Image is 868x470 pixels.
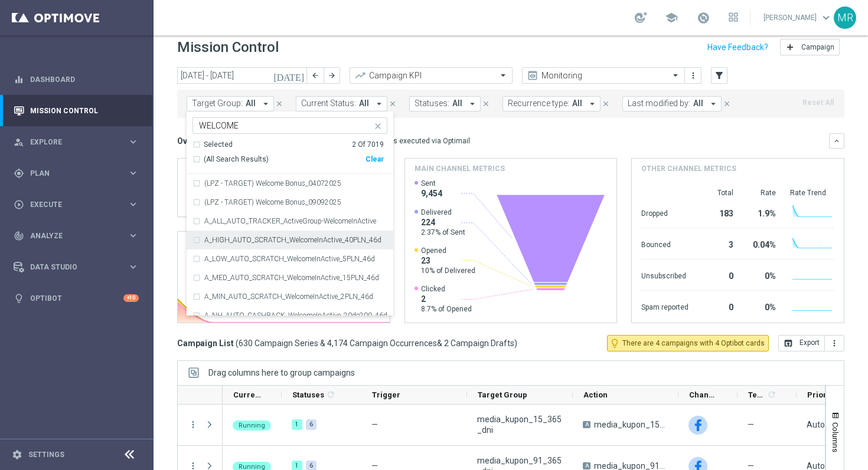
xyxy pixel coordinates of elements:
i: arrow_drop_down [260,98,271,109]
span: Current Status: [301,98,356,109]
span: Campaign [801,43,834,51]
label: A_HIGH_AUTO_SCRATCH_WelcomeInActive_40PLN_46d [204,236,381,244]
span: ( [236,338,239,349]
span: media_kupon_15_365_dni [477,414,563,435]
i: keyboard_arrow_right [128,136,139,147]
button: lightbulb_outline There are 4 campaigns with 4 Optibot cards [607,335,769,351]
label: A_NH_AUTO_CASHBACK_WelcomeInActive_20do200_46d [204,312,387,319]
label: (LPZ - TARGET) Welcome Bonus_04072025 [204,180,341,187]
ng-select: Campaign KPI [350,67,513,84]
i: open_in_browser [784,338,793,348]
i: preview [527,70,539,81]
i: close [389,100,397,108]
i: lightbulb [14,293,24,304]
span: Priority [807,390,836,399]
button: close [601,97,611,110]
button: gps_fixed Plan keyboard_arrow_right [13,169,139,178]
a: Settings [28,451,64,458]
span: All [452,98,462,109]
i: lightbulb_outline [609,338,620,349]
div: Selected [204,140,233,150]
i: add [785,42,795,52]
span: Delivered [421,208,465,217]
button: close [274,97,285,110]
i: keyboard_arrow_down [833,137,841,145]
span: school [665,11,678,24]
div: Dashboard [14,64,139,95]
button: [DATE] [272,67,307,85]
a: Optibot [30,282,123,314]
div: +10 [123,294,139,302]
span: Explore [30,139,128,146]
span: Statuses: [415,98,449,109]
i: play_circle_outline [14,199,24,210]
span: — [371,420,378,429]
button: Data Studio keyboard_arrow_right [13,262,139,272]
span: 10% of Delivered [421,266,475,275]
ng-select: Monitoring [522,67,685,84]
div: Explore [14,137,128,147]
button: equalizer Dashboard [13,75,139,84]
label: A_MIN_AUTO_SCRATCH_WelcomeInActive_2PLN_46d [204,293,373,300]
button: Target Group: All arrow_drop_down [187,96,274,111]
span: Clicked [421,284,472,294]
span: media_kupon_15_365_dni [594,419,668,430]
span: Calculate column [765,388,776,401]
i: keyboard_arrow_right [128,167,139,179]
div: 0 [703,297,733,315]
i: more_vert [188,419,198,430]
div: Rate Trend [790,188,834,198]
i: close [602,100,610,108]
span: Recurrence type: [508,98,569,109]
div: 183 [703,203,733,222]
div: Unsubscribed [641,265,688,284]
button: more_vert [825,335,844,351]
ng-dropdown-panel: Options list [187,140,393,316]
div: A_LOW_AUTO_SCRATCH_WelcomeInActive_5PLN_46d [192,249,387,268]
button: play_circle_outline Execute keyboard_arrow_right [13,200,139,209]
label: A_MED_AUTO_SCRATCH_WelcomeInActive_15PLN_46d [204,274,379,281]
i: settings [12,449,22,460]
div: Optibot [14,282,139,314]
button: filter_alt [711,67,727,84]
i: close [373,121,383,131]
div: Mission Control [14,95,139,126]
span: Current Status [233,390,262,399]
span: Sent [421,179,442,188]
a: Mission Control [30,95,139,126]
span: 2.37% of Sent [421,228,465,237]
span: Drag columns here to group campaigns [208,368,355,377]
span: keyboard_arrow_down [820,11,833,24]
i: arrow_drop_down [587,98,598,109]
a: Dashboard [30,64,139,95]
img: Facebook Custom Audience [688,416,707,435]
div: 0% [748,297,776,315]
span: Data Studio [30,264,128,271]
div: Analyze [14,231,128,241]
div: Row Groups [208,368,355,377]
multiple-options-button: Export to CSV [778,338,844,347]
i: more_vert [830,338,839,348]
div: Execute [14,199,128,210]
h3: Overview: [177,136,215,146]
span: Trigger [372,390,400,399]
button: Recurrence type: All arrow_drop_down [502,96,601,111]
i: keyboard_arrow_right [128,230,139,241]
div: Data Studio [14,262,128,272]
span: — [748,419,754,430]
div: Total [703,188,733,198]
button: Current Status: All arrow_drop_down [296,96,387,111]
i: arrow_forward [328,71,336,80]
span: Target Group [478,390,527,399]
span: Channel [689,390,717,399]
span: 2 [421,294,472,304]
div: 2 Of 7019 [352,140,384,150]
div: Spam reported [641,297,688,315]
button: person_search Explore keyboard_arrow_right [13,137,139,147]
button: Mission Control [13,106,139,116]
div: 1.9% [748,203,776,222]
div: Press SPACE to select this row. [178,405,223,446]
